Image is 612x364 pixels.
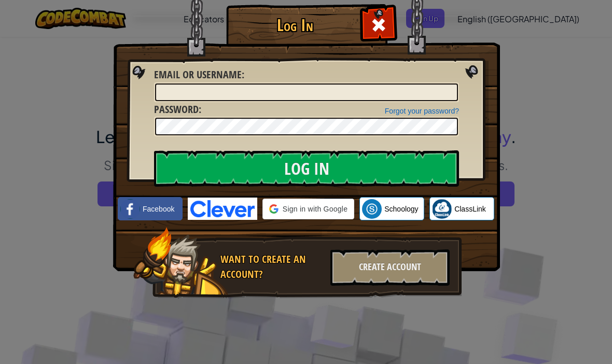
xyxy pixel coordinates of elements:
div: Sign in with Google [262,199,354,219]
img: clever-logo-blue.png [188,198,257,220]
label: : [154,102,201,117]
span: ClassLink [454,204,486,214]
input: Log In [154,150,459,187]
a: Forgot your password? [385,107,459,115]
div: Create Account [330,249,450,286]
img: classlink-logo-small.png [432,199,452,219]
span: Password [154,102,199,116]
h1: Log In [229,16,361,34]
span: Email or Username [154,67,242,81]
div: Want to create an account? [220,252,324,282]
label: : [154,67,244,82]
span: Facebook [143,204,174,214]
span: Schoology [384,204,418,214]
span: Sign in with Google [283,204,347,214]
img: schoology.png [362,199,382,219]
img: facebook_small.png [120,199,140,219]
